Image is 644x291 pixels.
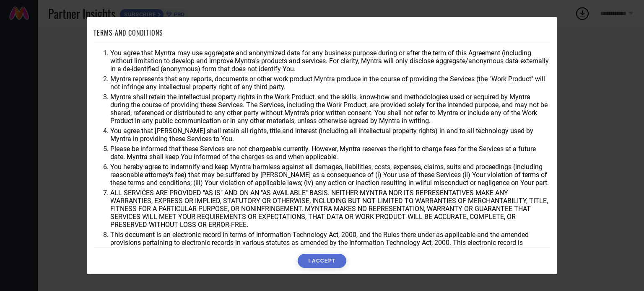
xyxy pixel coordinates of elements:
li: Myntra shall retain the intellectual property rights in the Work Product, and the skills, know-ho... [110,93,551,125]
button: I ACCEPT [298,254,346,268]
li: You hereby agree to indemnify and keep Myntra harmless against all damages, liabilities, costs, e... [110,163,551,187]
li: ALL SERVICES ARE PROVIDED "AS IS" AND ON AN "AS AVAILABLE" BASIS. NEITHER MYNTRA NOR ITS REPRESEN... [110,189,551,229]
li: You agree that Myntra may use aggregate and anonymized data for any business purpose during or af... [110,49,551,73]
li: This document is an electronic record in terms of Information Technology Act, 2000, and the Rules... [110,231,551,255]
h1: TERMS AND CONDITIONS [93,28,163,38]
li: You agree that [PERSON_NAME] shall retain all rights, title and interest (including all intellect... [110,127,551,143]
li: Myntra represents that any reports, documents or other work product Myntra produce in the course ... [110,75,551,91]
li: Please be informed that these Services are not chargeable currently. However, Myntra reserves the... [110,145,551,161]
